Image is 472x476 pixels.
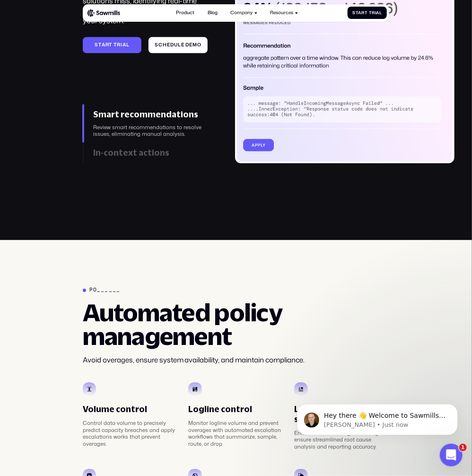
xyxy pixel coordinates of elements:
[174,42,178,48] span: u
[348,7,387,18] a: StartTrial
[173,7,198,19] a: Product
[178,42,181,48] span: l
[93,148,218,158] div: In-context actions
[227,7,261,19] div: Company
[83,37,142,53] a: Starttrial
[83,300,390,348] h2: Automated policy management
[188,405,284,414] div: Logline control
[95,42,98,48] span: S
[271,10,294,16] div: Resources
[365,10,367,15] span: t
[181,42,184,48] span: e
[167,42,170,48] span: e
[83,420,178,447] div: Control data volume to precisely predict capacity breaches and apply escalations works that preve...
[230,10,253,16] div: Company
[198,42,202,48] span: o
[126,42,130,48] span: l
[109,42,113,48] span: t
[121,42,122,48] span: i
[369,10,372,15] span: T
[356,10,358,15] span: t
[122,42,126,48] span: a
[114,42,117,48] span: t
[89,287,120,293] div: Po______
[375,10,376,15] span: i
[170,42,174,48] span: d
[158,42,163,48] span: c
[83,355,390,365] div: Avoid overages, ensure system availability, and maintain compliance.
[83,405,178,414] div: Volume control
[105,42,109,48] span: r
[98,42,102,48] span: t
[186,42,190,48] span: d
[193,42,198,48] span: m
[102,42,105,48] span: a
[376,10,380,15] span: a
[380,10,383,15] span: l
[204,7,221,19] a: Blog
[188,420,284,447] div: Monitor logline volume and prevent overages with automated escalation workflows that summarize, s...
[93,124,218,137] div: Review smart recommendations to resolve issues, eliminating manual analysis.
[117,42,121,48] span: r
[267,7,302,19] div: Resources
[190,42,193,48] span: e
[163,42,167,48] span: h
[372,10,375,15] span: r
[155,42,158,48] span: S
[352,10,356,15] span: S
[93,110,218,120] div: Smart recommendations
[459,444,467,451] span: 1
[362,10,365,15] span: r
[149,37,208,53] a: Scheduledemo
[358,10,362,15] span: a
[440,444,463,467] iframe: Intercom live chat
[283,384,472,450] iframe: Intercom notifications message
